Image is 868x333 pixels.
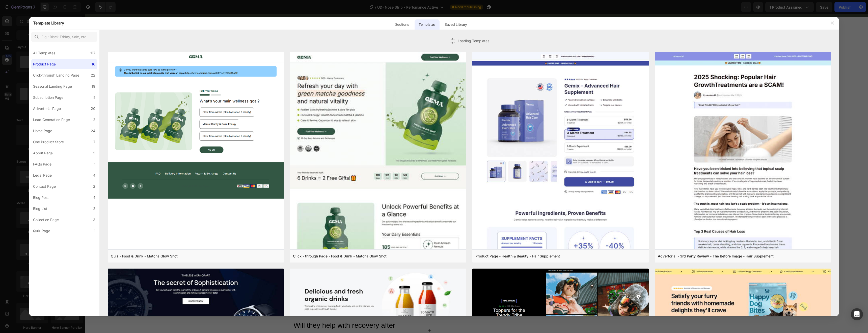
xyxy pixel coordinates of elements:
[577,261,604,265] div: Drop element here
[33,94,63,101] div: Subscription Page
[31,32,97,42] input: E.g.: Black Friday, Sale, etc.
[208,152,313,162] p: Are they safe [MEDICAL_DATA]?
[33,161,51,167] div: FAQs Page
[208,271,338,292] p: Can I use Sports Nose Strips with mouth tape for training?
[208,21,346,52] p: Frequently Asked Questions
[475,253,560,259] div: Product Page - Health & Beauty - Hair Supplement
[33,206,47,212] div: Blog List
[208,176,338,197] p: What are Sports Nose Strips and how do they work?
[208,211,338,232] p: Who can benefit from Sports Nose Strips?
[93,117,95,123] div: 2
[111,253,178,259] div: Quiz - Food & Drink - Matcha Glow Shot
[33,139,64,145] div: One Product Store
[94,228,95,234] div: 1
[208,92,295,103] p: How long do the strips last?
[94,161,95,167] div: 1
[208,306,338,327] p: Will they help with recovery after exercise?
[658,253,774,259] div: Advertorial - 3rd Party Review - The Before Image - Hair Supplement
[33,217,59,223] div: Collection Page
[33,72,79,78] div: Click-through Landing Page
[91,128,95,134] div: 24
[208,116,338,138] p: Will they help if I have a [MEDICAL_DATA]?
[92,83,95,89] div: 19
[90,50,95,56] div: 117
[108,52,284,199] img: quiz-1.png
[208,246,321,257] p: Are they suitable for contact sports?
[33,16,64,30] h2: Template Library
[33,61,56,67] div: Product Page
[44,21,192,169] img: Nasal breathing improvement during exercise with On The Nose strip
[33,150,53,156] div: About Page
[33,50,55,56] div: All Templates
[33,172,52,178] div: Legal Page
[33,183,56,189] div: Contact Page
[93,94,95,101] div: 5
[415,19,440,30] div: Templates
[391,19,413,30] div: Sections
[458,38,489,43] span: Loading Templates
[441,19,471,30] div: Saved Library
[33,195,49,201] div: Blog Post
[851,308,863,320] div: Open Intercom Messenger
[93,195,95,201] div: 4
[33,128,52,134] div: Home Page
[33,228,50,234] div: Quiz Page
[93,150,95,156] div: 3
[33,106,61,112] div: Advertorial Page
[208,67,318,78] p: Can I wear these during workouts?
[91,72,95,78] div: 22
[91,106,95,112] div: 20
[93,172,95,178] div: 4
[93,217,95,223] div: 3
[93,139,95,145] div: 7
[93,206,95,212] div: 2
[33,117,70,123] div: Lead Generation Page
[293,253,387,259] div: Click - through Page - Food & Drink - Matcha Glow Shot
[93,183,95,189] div: 2
[92,61,95,67] div: 16
[33,83,72,89] div: Seasonal Landing Page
